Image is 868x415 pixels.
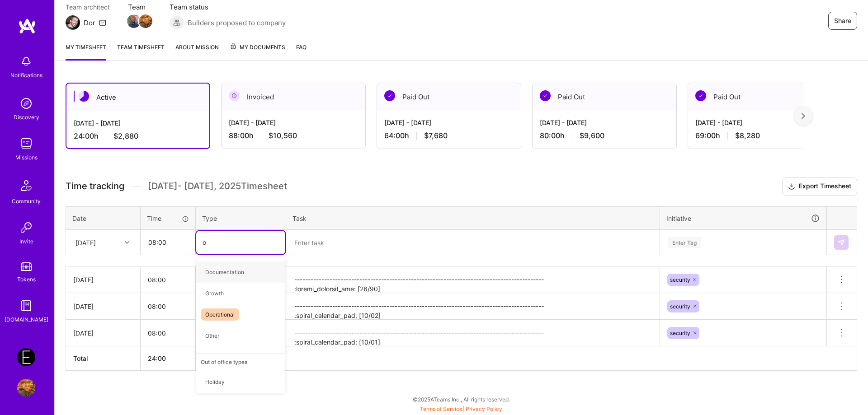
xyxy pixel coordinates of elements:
[540,131,669,140] div: 80:00 h
[201,287,228,299] span: Growth
[695,131,825,140] div: 69:00 h
[75,238,96,247] div: [DATE]
[201,266,249,278] span: Documentation
[113,131,138,141] span: $2,880
[74,131,202,141] div: 24:00 h
[14,112,39,122] div: Discovery
[540,118,669,127] div: [DATE] - [DATE]
[196,206,286,230] th: Type
[15,153,38,162] div: Missions
[15,348,38,366] a: Endeavor: Onlocation Mobile/Security- 3338TSV275
[296,42,307,61] a: FAQ
[666,213,820,224] div: Initiative
[170,15,184,30] img: Builders proposed to company
[66,206,141,230] th: Date
[17,348,35,366] img: Endeavor: Onlocation Mobile/Security- 3338TSV275
[838,239,845,246] img: Submit
[141,294,195,318] input: HH:MM
[66,15,80,30] img: Team Architect
[17,379,35,397] img: User Avatar
[17,219,35,237] img: Invite
[420,406,462,412] a: Terms of Service
[695,90,706,101] img: Paid Out
[17,135,35,153] img: teamwork
[99,19,106,26] i: icon Mail
[74,118,202,128] div: [DATE] - [DATE]
[735,131,760,140] span: $8,280
[287,321,659,345] textarea: -------------------------------------------------------------------------------------------- :spi...
[10,70,42,80] div: Notifications
[269,131,297,140] span: $10,560
[148,181,287,192] span: [DATE] - [DATE] , 2025 Timesheet
[533,83,676,111] div: Paid Out
[175,42,219,61] a: About Mission
[828,12,857,30] button: Share
[782,177,857,196] button: Export Timesheet
[141,230,195,254] input: HH:MM
[140,14,151,29] a: Team Member Avatar
[466,406,502,412] a: Privacy Policy
[788,182,795,191] i: icon Download
[125,240,129,245] i: icon Chevron
[287,267,659,292] textarea: -------------------------------------------------------------------------------------------- :lor...
[802,113,805,119] img: right
[287,294,659,319] textarea: -------------------------------------------------------------------------------------------- :spi...
[540,90,551,101] img: Paid Out
[141,268,195,292] input: HH:MM
[670,276,690,283] span: security
[384,131,514,140] div: 64:00 h
[147,214,189,223] div: Time
[201,376,229,388] span: Holiday
[73,302,133,311] div: [DATE]
[384,90,395,101] img: Paid Out
[229,131,358,140] div: 88:00 h
[66,2,110,12] span: Team architect
[19,237,33,246] div: Invite
[196,354,285,370] div: Out of office types
[17,297,35,315] img: guide book
[17,275,36,284] div: Tokens
[21,262,32,271] img: tokens
[670,330,690,336] span: security
[18,18,36,34] img: logo
[580,131,604,140] span: $9,600
[66,84,209,111] div: Active
[127,14,141,28] img: Team Member Avatar
[78,91,89,102] img: Active
[17,94,35,112] img: discovery
[424,131,448,140] span: $7,680
[188,18,286,28] span: Builders proposed to company
[15,379,38,397] a: User Avatar
[230,42,285,61] a: My Documents
[230,42,285,52] span: My Documents
[139,14,152,28] img: Team Member Avatar
[384,118,514,127] div: [DATE] - [DATE]
[73,275,133,284] div: [DATE]
[141,321,195,345] input: HH:MM
[54,388,868,410] div: © 2025 ATeams Inc., All rights reserved.
[117,42,165,61] a: Team timesheet
[229,118,358,127] div: [DATE] - [DATE]
[128,2,151,12] span: Team
[377,83,521,111] div: Paid Out
[17,52,35,70] img: bell
[5,315,48,324] div: [DOMAIN_NAME]
[12,196,41,206] div: Community
[420,406,502,412] span: |
[229,90,240,101] img: Invoiced
[15,175,37,196] img: Community
[695,118,825,127] div: [DATE] - [DATE]
[141,346,196,371] th: 24:00
[66,346,141,371] th: Total
[84,18,95,28] div: Dor
[128,14,140,29] a: Team Member Avatar
[834,16,851,25] span: Share
[201,330,224,342] span: Other
[170,2,286,12] span: Team status
[66,42,106,61] a: My timesheet
[73,328,133,338] div: [DATE]
[201,308,239,321] span: Operational
[286,206,660,230] th: Task
[688,83,832,111] div: Paid Out
[668,235,701,249] div: Enter Tag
